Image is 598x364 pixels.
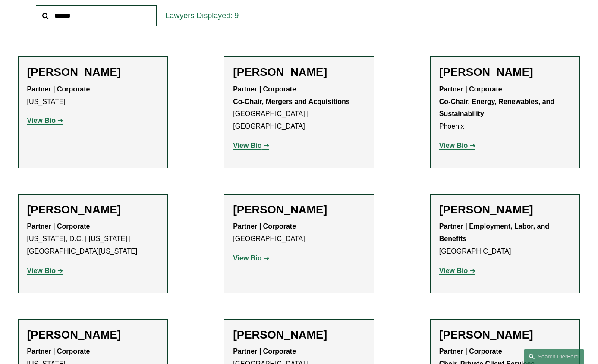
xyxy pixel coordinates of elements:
strong: View Bio [27,267,56,274]
p: [GEOGRAPHIC_DATA] [439,220,571,257]
h2: [PERSON_NAME] [27,328,159,342]
strong: Partner | Corporate [27,348,90,355]
h2: [PERSON_NAME] [233,66,365,79]
strong: Partner | Corporate [27,223,90,230]
strong: Co-Chair, Mergers and Acquisitions [233,98,350,105]
h2: [PERSON_NAME] [439,203,571,217]
strong: Co-Chair, Energy, Renewables, and Sustainability [439,98,557,118]
strong: View Bio [439,142,468,149]
strong: Partner | Corporate [233,223,296,230]
strong: View Bio [27,117,56,124]
h2: [PERSON_NAME] [439,328,571,342]
p: Phoenix [439,83,571,133]
p: [GEOGRAPHIC_DATA] [233,220,365,245]
strong: Partner | Corporate [27,85,90,93]
span: 9 [234,11,239,20]
p: [GEOGRAPHIC_DATA] | [GEOGRAPHIC_DATA] [233,83,365,133]
a: Search this site [524,349,584,364]
a: View Bio [439,267,475,274]
h2: [PERSON_NAME] [27,203,159,217]
a: View Bio [233,254,269,262]
strong: Partner | Corporate [233,348,296,355]
a: View Bio [27,117,63,124]
strong: Partner | Corporate [439,85,502,93]
p: [US_STATE] [27,83,159,108]
p: [US_STATE], D.C. | [US_STATE] | [GEOGRAPHIC_DATA][US_STATE] [27,220,159,257]
h2: [PERSON_NAME] [233,203,365,217]
a: View Bio [233,142,269,149]
h2: [PERSON_NAME] [27,66,159,79]
h2: [PERSON_NAME] [233,328,365,342]
a: View Bio [439,142,475,149]
strong: View Bio [439,267,468,274]
strong: View Bio [233,254,261,262]
strong: View Bio [233,142,261,149]
strong: Partner | Employment, Labor, and Benefits [439,223,551,242]
h2: [PERSON_NAME] [439,66,571,79]
strong: Partner | Corporate [233,85,296,93]
a: View Bio [27,267,63,274]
